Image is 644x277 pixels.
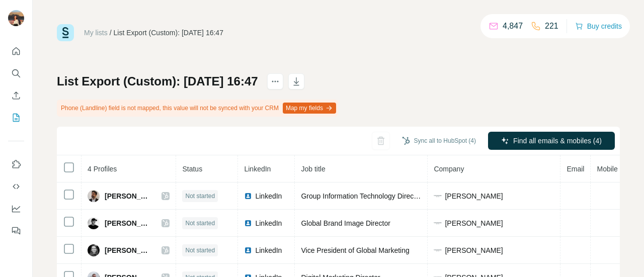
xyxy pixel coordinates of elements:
[8,177,24,196] button: Use Surfe API
[8,42,24,60] button: Quick start
[545,20,558,32] p: 221
[8,86,24,105] button: Enrich CSV
[255,191,282,201] span: LinkedIn
[105,218,151,228] span: [PERSON_NAME]
[110,28,112,38] li: /
[8,200,24,218] button: Dashboard
[88,217,100,229] img: Avatar
[575,19,622,33] button: Buy credits
[57,100,338,117] div: Phone (Landline) field is not mapped, this value will not be synced with your CRM
[8,64,24,82] button: Search
[88,165,117,173] span: 4 Profiles
[255,245,282,255] span: LinkedIn
[255,218,282,228] span: LinkedIn
[445,245,503,255] span: [PERSON_NAME]
[88,190,100,202] img: Avatar
[105,191,151,201] span: [PERSON_NAME]
[445,218,503,228] span: [PERSON_NAME]
[244,219,252,227] img: LinkedIn logo
[434,192,442,200] img: company-logo
[503,20,523,32] p: 4,847
[84,29,108,37] a: My lists
[434,165,464,173] span: Company
[434,219,442,227] img: company-logo
[283,103,336,114] button: Map my fields
[567,165,584,173] span: Email
[513,136,602,146] span: Find all emails & mobiles (4)
[267,73,283,89] button: actions
[88,244,100,256] img: Avatar
[57,73,258,89] h1: List Export (Custom): [DATE] 16:47
[301,192,422,200] span: Group Information Technology Director
[182,165,202,173] span: Status
[8,10,24,26] img: Avatar
[8,222,24,240] button: Feedback
[434,246,442,254] img: company-logo
[114,28,223,38] div: List Export (Custom): [DATE] 16:47
[185,219,215,228] span: Not started
[301,246,409,254] span: Vice President of Global Marketing
[185,246,215,255] span: Not started
[395,133,483,148] button: Sync all to HubSpot (4)
[105,245,151,255] span: [PERSON_NAME]
[488,132,615,150] button: Find all emails & mobiles (4)
[8,109,24,127] button: My lists
[185,192,215,201] span: Not started
[244,165,271,173] span: LinkedIn
[57,24,74,41] img: Surfe Logo
[244,246,252,254] img: LinkedIn logo
[301,165,325,173] span: Job title
[244,192,252,200] img: LinkedIn logo
[8,155,24,173] button: Use Surfe on LinkedIn
[301,219,390,227] span: Global Brand Image Director
[597,165,617,173] span: Mobile
[445,191,503,201] span: [PERSON_NAME]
